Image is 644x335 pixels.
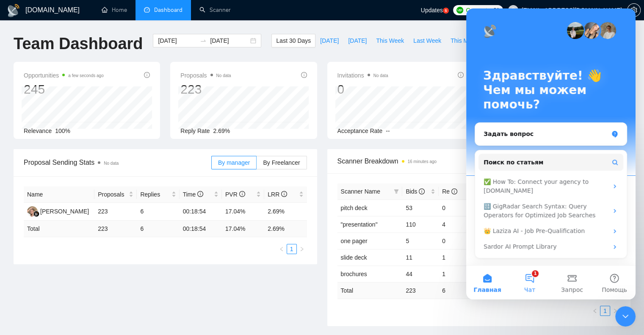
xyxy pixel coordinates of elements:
[297,244,307,254] button: right
[337,70,388,80] span: Invitations
[94,221,137,237] td: 223
[7,4,20,17] img: logo
[402,199,439,216] td: 53
[154,6,182,14] span: Dashboard
[341,254,367,261] a: slide deck
[439,199,475,216] td: 0
[27,206,38,217] img: VZ
[627,7,640,14] span: setting
[299,246,304,252] span: right
[341,205,368,211] a: pitch deck
[276,244,287,254] button: left
[225,191,245,198] span: PVR
[610,306,620,316] li: Next Page
[451,36,480,45] span: This Month
[610,306,620,316] button: right
[144,7,150,13] span: dashboard
[264,203,307,221] td: 2.69%
[493,6,500,15] span: 21
[439,233,475,249] td: 0
[386,127,390,134] span: --
[213,127,230,134] span: 2.69%
[180,127,210,134] span: Reply Rate
[144,72,150,78] span: info-circle
[102,6,127,14] a: homeHome
[14,34,143,54] h1: Team Dashboard
[263,159,300,166] span: By Freelancer
[276,36,311,45] span: Last 30 Days
[68,73,103,78] time: a few seconds ago
[341,238,368,244] a: one pager
[337,81,388,97] div: 0
[627,7,641,14] a: setting
[24,186,94,203] th: Name
[210,36,249,45] input: End date
[402,249,439,266] td: 11
[456,7,463,14] img: upwork-logo.png
[199,6,231,14] a: searchScanner
[40,207,89,216] div: [PERSON_NAME]
[281,191,287,197] span: info-circle
[287,244,297,254] li: 1
[140,190,169,199] span: Replies
[451,188,457,194] span: info-circle
[613,308,618,313] span: right
[590,306,600,316] li: Previous Page
[276,244,287,254] li: Previous Page
[439,266,475,282] td: 1
[376,36,404,45] span: This Week
[439,216,475,233] td: 4
[287,244,296,254] a: 1
[222,203,264,221] td: 17.04%
[197,191,203,197] span: info-circle
[24,127,52,134] span: Relevance
[24,221,94,237] td: Total
[27,208,89,214] a: VZ[PERSON_NAME]
[239,191,245,197] span: info-circle
[94,186,137,203] th: Proposals
[200,37,207,44] span: to
[600,306,610,316] a: 1
[33,211,39,217] img: gigradar-bm.png
[627,3,641,17] button: setting
[183,191,203,198] span: Time
[408,159,437,164] time: 16 minutes ago
[371,34,409,47] button: This Week
[590,306,600,316] button: left
[402,216,439,233] td: 110
[466,6,491,15] span: Connects:
[402,233,439,249] td: 5
[271,34,315,47] button: Last 30 Days
[337,127,383,134] span: Acceptance Rate
[301,72,307,78] span: info-circle
[337,156,621,166] span: Scanner Breakdown
[104,161,119,166] span: No data
[341,221,378,228] a: "presentation"
[180,203,222,221] td: 00:18:54
[402,266,439,282] td: 44
[98,190,127,199] span: Proposals
[320,36,339,45] span: [DATE]
[137,221,179,237] td: 6
[24,81,104,97] div: 245
[55,127,70,134] span: 100%
[337,282,403,299] td: Total
[615,306,636,327] iframe: To enrich screen reader interactions, please activate Accessibility in Grammarly extension settings
[439,249,475,266] td: 1
[406,188,425,195] span: Bids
